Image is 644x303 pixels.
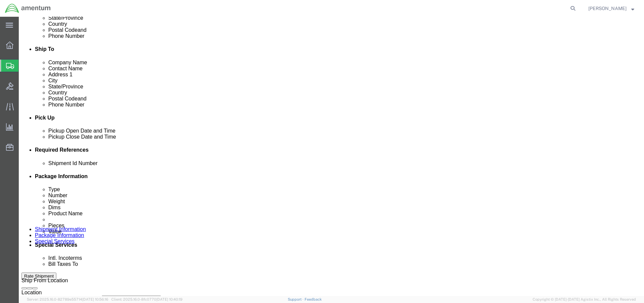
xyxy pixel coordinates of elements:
span: [DATE] 10:40:19 [156,297,182,301]
span: Lisa Cunningham [588,5,627,12]
img: logo [5,3,51,13]
span: Client: 2025.16.0-8fc0770 [111,297,182,301]
a: Feedback [305,297,322,301]
button: [PERSON_NAME] [588,4,635,12]
span: Copyright © [DATE]-[DATE] Agistix Inc., All Rights Reserved [533,297,636,302]
a: Support [288,297,305,301]
span: Server: 2025.16.0-82789e55714 [27,297,108,301]
span: [DATE] 10:56:16 [82,297,108,301]
iframe: FS Legacy Container [19,17,644,296]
